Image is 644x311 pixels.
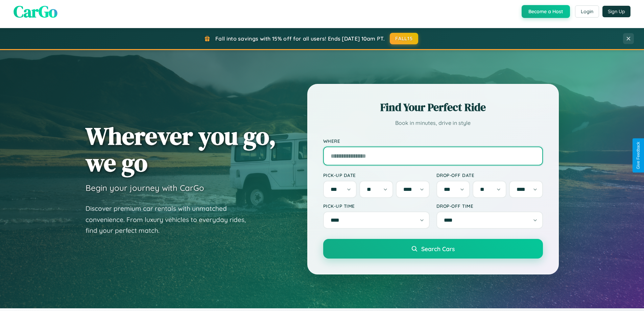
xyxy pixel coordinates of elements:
button: Sign Up [602,6,630,17]
button: Become a Host [522,5,570,18]
h2: Find Your Perfect Ride [323,100,543,115]
button: Search Cars [323,239,543,259]
label: Drop-off Time [436,203,543,209]
label: Where [323,138,543,144]
p: Discover premium car rentals with unmatched convenience. From luxury vehicles to everyday rides, ... [86,203,255,236]
h1: Wherever you go, we go [86,123,276,176]
label: Drop-off Date [436,172,543,178]
label: Pick-up Time [323,203,430,209]
span: Search Cars [421,245,455,252]
button: FALL15 [390,33,418,44]
p: Book in minutes, drive in style [323,118,543,128]
div: Give Feedback [636,142,641,169]
span: Fall into savings with 15% off for all users! Ends [DATE] 10am PT. [215,35,385,42]
h3: Begin your journey with CarGo [86,183,204,193]
button: Login [575,5,599,18]
span: CarGo [14,0,57,23]
label: Pick-up Date [323,172,430,178]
